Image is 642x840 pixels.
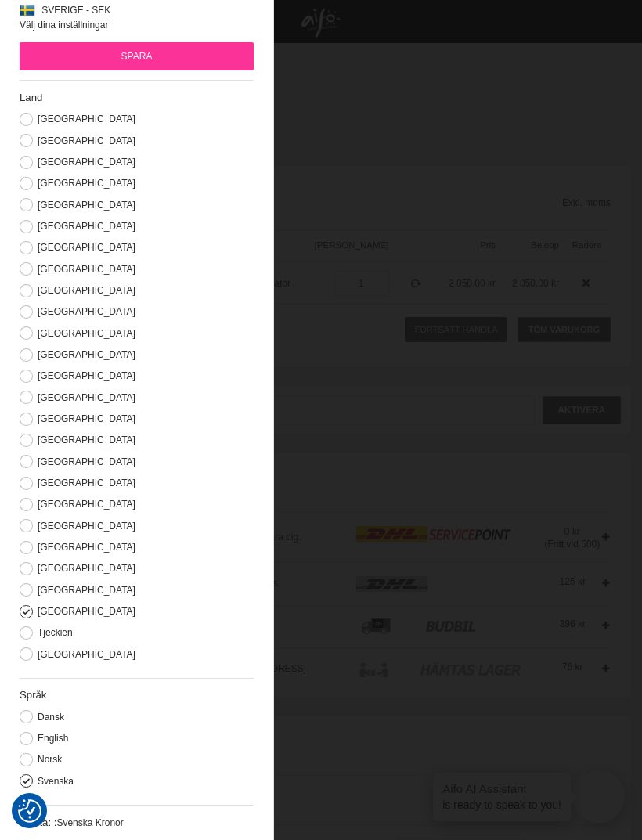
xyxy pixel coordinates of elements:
label: Svenska [33,776,74,787]
label: [GEOGRAPHIC_DATA] [33,306,135,317]
span: Svenska Kronor [56,817,123,828]
img: SE [20,2,35,18]
label: Dansk [33,712,64,723]
label: [GEOGRAPHIC_DATA] [33,135,135,146]
label: [GEOGRAPHIC_DATA] [33,585,135,596]
label: [GEOGRAPHIC_DATA] [33,478,135,488]
label: [GEOGRAPHIC_DATA] [33,178,135,189]
label: [GEOGRAPHIC_DATA] [33,157,135,168]
label: [GEOGRAPHIC_DATA] [33,285,135,296]
span: Välj dina inställningar [20,20,108,31]
label: English [33,733,68,744]
label: [GEOGRAPHIC_DATA] [33,264,135,275]
label: [GEOGRAPHIC_DATA] [33,221,135,232]
label: [GEOGRAPHIC_DATA] [33,392,135,403]
span: Sverige - SEK [41,5,110,16]
img: Revisit consent button [18,799,41,823]
input: Spara [20,42,254,70]
label: [GEOGRAPHIC_DATA] [33,499,135,510]
label: [GEOGRAPHIC_DATA] [33,456,135,467]
label: [GEOGRAPHIC_DATA] [33,242,135,253]
label: [GEOGRAPHIC_DATA] [33,328,135,339]
label: [GEOGRAPHIC_DATA] [33,649,135,660]
label: [GEOGRAPHIC_DATA] [33,542,135,553]
h2: Språk [20,688,254,702]
label: [GEOGRAPHIC_DATA] [33,114,135,124]
label: [GEOGRAPHIC_DATA] [33,413,135,424]
button: Samtyckesinställningar [18,797,41,825]
label: [GEOGRAPHIC_DATA] [33,563,135,574]
label: [GEOGRAPHIC_DATA] [33,434,135,445]
h2: Land [20,91,254,105]
label: [GEOGRAPHIC_DATA] [33,200,135,211]
label: [GEOGRAPHIC_DATA] [33,349,135,360]
label: [GEOGRAPHIC_DATA] [33,606,135,617]
label: Norsk [33,754,62,765]
label: [GEOGRAPHIC_DATA] [33,370,135,381]
label: [GEOGRAPHIC_DATA] [33,521,135,532]
label: Tjeckien [33,627,73,638]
